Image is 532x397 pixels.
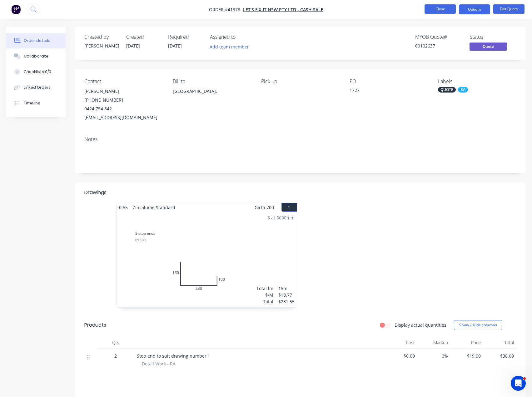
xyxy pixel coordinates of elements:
[126,43,140,49] span: [DATE]
[24,100,40,106] div: Timeline
[493,4,525,14] button: Edit Quote
[453,353,481,359] span: $19.00
[278,298,295,305] div: $281.55
[206,43,252,51] button: Add team member
[395,322,446,328] label: Display actual quantities
[84,104,163,113] div: 0424 754 842
[256,285,273,292] div: Total lm
[415,43,462,49] div: 00102637
[130,203,178,212] span: Zincalume Standard
[483,336,516,349] div: Total
[114,353,117,359] span: 2
[210,34,272,40] div: Assigned to
[6,48,66,64] button: Collaborate
[470,34,516,40] div: Status
[168,43,182,49] span: [DATE]
[84,87,163,96] div: [PERSON_NAME]
[438,78,516,84] div: Labels
[267,214,295,221] div: 3 at 5000mm
[6,80,66,95] button: Linked Orders
[84,189,107,196] div: Drawings
[117,203,130,212] span: 0.55
[387,353,415,359] span: $0.00
[384,336,417,349] div: Cost
[117,212,297,307] div: 2 stop endsto suit1604401003 at 5000mmTotal lm$/MTotal15m$18.77$281.55
[6,95,66,111] button: Timeline
[84,96,163,104] div: [PHONE_NUMBER]
[210,43,252,51] button: Add team member
[24,53,48,59] div: Collaborate
[84,78,163,84] div: Contact
[459,4,490,14] button: Options
[209,7,243,13] span: Order #41378 -
[425,4,456,14] button: Close
[438,87,456,93] div: QUOTE
[256,298,273,305] div: Total
[84,321,106,329] div: Products
[6,64,66,80] button: Checklists 0/0
[350,78,428,84] div: PO
[278,292,295,298] div: $18.77
[126,34,161,40] div: Created
[84,34,119,40] div: Created by
[255,203,274,212] span: Girth 700
[11,5,21,14] img: Factory
[173,78,251,84] div: Bill to
[281,203,297,212] button: 1
[243,7,323,13] a: Let's Fix It NSW Pty Ltd - CASH SALE
[450,336,484,349] div: Price
[97,336,134,349] div: Qty
[24,69,51,75] div: Checklists 0/0
[417,336,450,349] div: Markup
[168,34,202,40] div: Required
[350,87,428,96] div: 1727
[84,87,163,122] div: [PERSON_NAME][PHONE_NUMBER]0424 754 842[EMAIL_ADDRESS][DOMAIN_NAME]
[84,113,163,122] div: [EMAIL_ADDRESS][DOMAIN_NAME]
[24,85,51,90] div: Linked Orders
[470,43,507,50] span: Quote
[24,38,50,43] div: Order details
[454,320,502,330] button: Show / Hide columns
[173,87,251,96] div: [GEOGRAPHIC_DATA],
[142,360,176,367] span: Detail Work - RA
[173,87,251,107] div: [GEOGRAPHIC_DATA],
[84,43,119,49] div: [PERSON_NAME]
[84,136,516,142] div: Notes
[6,33,66,48] button: Order details
[420,353,448,359] span: 0%
[486,353,514,359] span: $38.00
[137,353,210,359] span: Stop end to suit drawing number 1
[470,43,507,52] button: Quote
[278,285,295,292] div: 15m
[458,87,468,93] div: RA
[415,34,462,40] div: MYOB Quote #
[256,292,273,298] div: $/M
[261,78,340,84] div: Pick up
[511,376,526,391] iframe: Intercom live chat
